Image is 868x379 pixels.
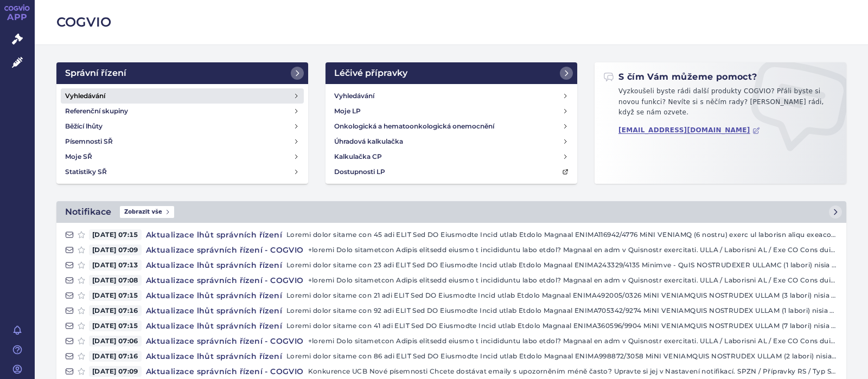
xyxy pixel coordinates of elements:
h2: COGVIO [56,13,846,31]
h4: Aktualizace správních řízení - COGVIO [142,245,308,255]
h4: Písemnosti SŘ [65,136,113,147]
h4: Aktualizace lhůt správních řízení [142,320,286,331]
span: [DATE] 07:09 [89,245,142,255]
span: Zobrazit vše [120,206,174,218]
a: Referenční skupiny [61,104,304,119]
h4: Vyhledávání [334,91,374,101]
span: [DATE] 07:15 [89,320,142,331]
p: Konkurence UCB Nové písemnosti Chcete dostávat emaily s upozorněním méně často? Upravte si jej v ... [308,366,838,377]
p: Loremi dolor sitame con 23 adi ELIT Sed DO Eiusmodte Incid utlab Etdolo Magnaal ENIMA243329/4135 ... [286,260,838,271]
h4: Moje LP [334,106,361,117]
span: [DATE] 07:15 [89,290,142,301]
a: NotifikaceZobrazit vše [56,201,846,223]
a: Úhradová kalkulačka [330,134,573,149]
h4: Statistiky SŘ [65,166,107,177]
a: Moje SŘ [61,149,304,164]
a: Dostupnosti LP [330,164,573,179]
p: Loremi dolor sitame con 21 adi ELIT Sed DO Eiusmodte Incid utlab Etdolo Magnaal ENIMA492005/0326 ... [286,290,838,301]
h2: Léčivé přípravky [334,67,407,80]
h4: Aktualizace lhůt správních řízení [142,260,286,271]
a: Běžící lhůty [61,119,304,134]
h4: Referenční skupiny [65,106,128,117]
span: [DATE] 07:08 [89,275,142,286]
a: Písemnosti SŘ [61,134,304,149]
h4: Aktualizace správních řízení - COGVIO [142,275,308,286]
p: Loremi dolor sitame con 41 adi ELIT Sed DO Eiusmodte Incid utlab Etdolo Magnaal ENIMA360596/9904 ... [286,320,838,331]
h4: Vyhledávání [65,91,105,101]
a: Vyhledávání [61,88,304,104]
span: [DATE] 07:16 [89,351,142,362]
p: Loremi dolor sitame con 92 adi ELIT Sed DO Eiusmodte Incid utlab Etdolo Magnaal ENIMA705342/9274 ... [286,305,838,316]
p: +loremi Dolo sitametcon Adipis elitsedd eiusmo t incididuntu labo etdol? Magnaal en adm v Quisnos... [308,245,838,255]
span: [DATE] 07:16 [89,305,142,316]
h4: Aktualizace lhůt správních řízení [142,305,286,316]
h2: S čím Vám můžeme pomoct? [603,71,757,83]
h4: Aktualizace lhůt správních řízení [142,229,286,240]
a: Kalkulačka CP [330,149,573,164]
span: [DATE] 07:09 [89,366,142,377]
span: [DATE] 07:15 [89,229,142,240]
h4: Moje SŘ [65,151,92,162]
a: Léčivé přípravky [325,62,577,84]
h4: Aktualizace správních řízení - COGVIO [142,366,308,377]
a: Vyhledávání [330,88,573,104]
a: Statistiky SŘ [61,164,304,179]
a: Moje LP [330,104,573,119]
p: Loremi dolor sitame con 86 adi ELIT Sed DO Eiusmodte Incid utlab Etdolo Magnaal ENIMA998872/3058 ... [286,351,838,362]
h4: Onkologická a hematoonkologická onemocnění [334,121,494,132]
h4: Dostupnosti LP [334,166,385,177]
a: Správní řízení [56,62,308,84]
h4: Aktualizace lhůt správních řízení [142,290,286,301]
a: [EMAIL_ADDRESS][DOMAIN_NAME] [618,126,760,134]
h2: Notifikace [65,205,111,219]
h2: Správní řízení [65,67,126,80]
h4: Běžící lhůty [65,121,103,132]
p: Loremi dolor sitame con 45 adi ELIT Sed DO Eiusmodte Incid utlab Etdolo Magnaal ENIMA116942/4776 ... [286,229,838,240]
p: +loremi Dolo sitametcon Adipis elitsedd eiusmo t incididuntu labo etdol? Magnaal en adm v Quisnos... [308,336,838,346]
span: [DATE] 07:13 [89,260,142,271]
p: Vyzkoušeli byste rádi další produkty COGVIO? Přáli byste si novou funkci? Nevíte si s něčím rady?... [603,86,838,123]
h4: Úhradová kalkulačka [334,136,403,147]
a: Onkologická a hematoonkologická onemocnění [330,119,573,134]
h4: Aktualizace správních řízení - COGVIO [142,336,308,346]
h4: Kalkulačka CP [334,151,382,162]
p: +loremi Dolo sitametcon Adipis elitsedd eiusmo t incididuntu labo etdol? Magnaal en adm v Quisnos... [308,275,838,286]
span: [DATE] 07:06 [89,336,142,346]
h4: Aktualizace lhůt správních řízení [142,351,286,362]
